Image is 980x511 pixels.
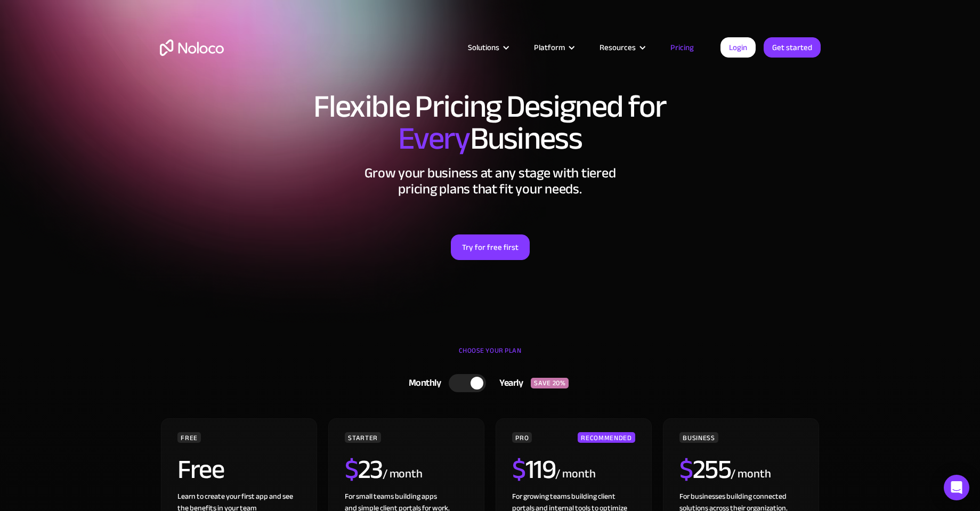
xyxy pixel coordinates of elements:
div: Platform [521,40,586,54]
span: Every [398,109,470,168]
a: home [160,39,224,56]
h2: 255 [679,456,731,483]
div: PRO [512,432,532,443]
div: Solutions [455,40,521,54]
div: Open Intercom Messenger [944,475,969,500]
a: Get started [764,37,821,58]
div: Resources [600,40,636,54]
div: Resources [586,40,657,54]
div: / month [731,466,771,483]
a: Pricing [657,40,707,54]
div: BUSINESS [679,432,718,443]
span: $ [345,444,358,494]
h2: 119 [512,456,555,483]
div: / month [555,466,595,483]
h2: 23 [345,456,383,483]
div: FREE [177,432,201,443]
h2: Free [177,456,224,483]
div: / month [383,466,423,483]
div: Platform [534,40,565,54]
a: Login [720,37,756,58]
div: Solutions [468,40,499,54]
div: SAVE 20% [531,378,569,388]
a: Try for free first [451,234,530,260]
div: CHOOSE YOUR PLAN [160,343,821,369]
span: $ [679,444,693,494]
div: Monthly [395,375,449,391]
div: RECOMMENDED [578,432,635,443]
h1: Flexible Pricing Designed for Business [160,91,821,155]
div: Yearly [486,375,531,391]
span: $ [512,444,525,494]
h2: Grow your business at any stage with tiered pricing plans that fit your needs. [160,165,821,197]
div: STARTER [345,432,380,443]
